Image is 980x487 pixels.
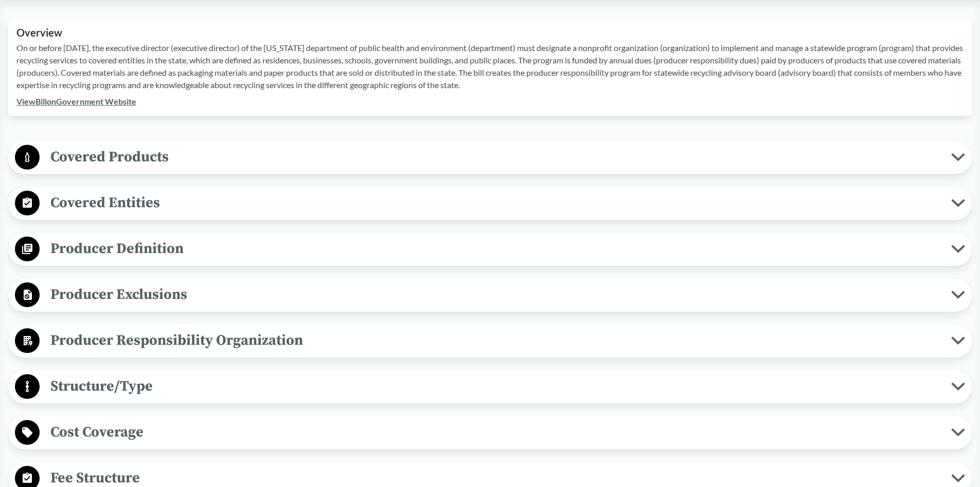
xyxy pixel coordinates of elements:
[12,419,968,446] button: Cost Coverage
[12,236,968,262] button: Producer Definition
[40,237,951,260] span: Producer Definition
[40,145,951,169] span: Covered Products
[40,421,951,444] span: Cost Coverage
[16,27,964,39] h2: Overview
[40,329,951,352] span: Producer Responsibility Organization
[12,374,968,400] button: Structure/Type
[40,283,951,306] span: Producer Exclusions
[40,375,951,398] span: Structure/Type
[12,190,968,216] button: Covered Entities
[12,144,968,171] button: Covered Products
[12,282,968,308] button: Producer Exclusions
[12,328,968,354] button: Producer Responsibility Organization
[16,96,136,106] a: ViewBillonGovernment Website
[40,191,951,214] span: Covered Entities
[16,42,964,91] p: On or before [DATE], the executive director (executive director) of the [US_STATE] department of ...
